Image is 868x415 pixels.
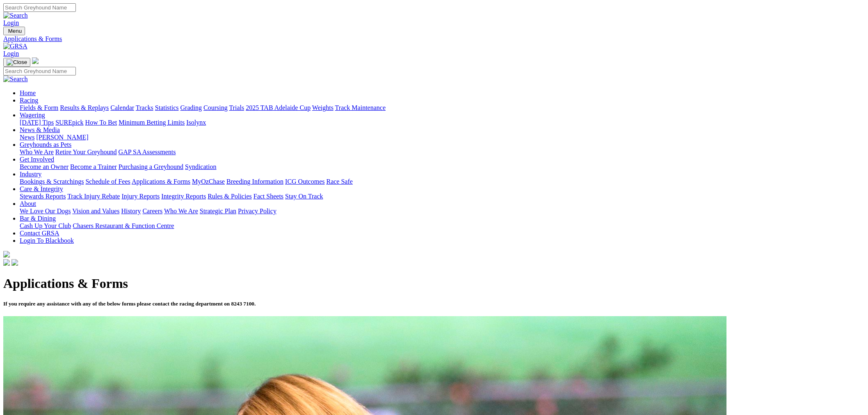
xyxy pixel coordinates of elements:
[20,119,865,126] div: Wagering
[132,178,190,185] a: Applications & Forms
[20,119,54,126] a: [DATE] Tips
[11,259,18,266] img: twitter.svg
[85,178,130,185] a: Schedule of Fees
[8,28,22,34] span: Menu
[3,50,19,57] a: Login
[246,104,311,111] a: 2025 TAB Adelaide Cup
[20,222,865,230] div: Bar & Dining
[60,104,109,111] a: Results & Replays
[164,207,198,214] a: Who We Are
[20,185,63,192] a: Care & Integrity
[20,207,71,214] a: We Love Our Dogs
[254,193,283,200] a: Fact Sheets
[180,104,202,111] a: Grading
[20,104,58,111] a: Fields & Form
[203,104,228,111] a: Coursing
[20,193,865,200] div: Care & Integrity
[20,163,865,171] div: Get Involved
[3,27,25,35] button: Toggle navigation
[121,193,160,200] a: Injury Reports
[285,178,324,185] a: ICG Outcomes
[20,126,60,133] a: News & Media
[20,112,45,119] a: Wagering
[3,12,28,19] img: Search
[72,207,119,214] a: Vision and Values
[85,119,117,126] a: How To Bet
[335,104,386,111] a: Track Maintenance
[3,35,865,43] a: Applications & Forms
[161,193,206,200] a: Integrity Reports
[20,97,38,104] a: Racing
[110,104,134,111] a: Calendar
[55,148,117,155] a: Retire Your Greyhound
[3,58,30,67] button: Toggle navigation
[192,178,225,185] a: MyOzChase
[20,89,36,96] a: Home
[3,251,10,258] img: logo-grsa-white.png
[238,207,276,214] a: Privacy Policy
[67,193,120,200] a: Track Injury Rebate
[136,104,153,111] a: Tracks
[20,207,865,215] div: About
[155,104,179,111] a: Statistics
[226,178,283,185] a: Breeding Information
[121,207,141,214] a: History
[312,104,333,111] a: Weights
[186,119,206,126] a: Isolynx
[70,163,117,170] a: Become a Trainer
[20,148,54,155] a: Who We Are
[229,104,244,111] a: Trials
[20,178,84,185] a: Bookings & Scratchings
[20,163,69,170] a: Become an Owner
[20,148,865,156] div: Greyhounds as Pets
[3,19,19,26] a: Login
[3,75,28,83] img: Search
[36,134,88,141] a: [PERSON_NAME]
[20,215,56,222] a: Bar & Dining
[20,134,865,141] div: News & Media
[3,3,76,12] input: Search
[326,178,352,185] a: Race Safe
[3,43,27,50] img: GRSA
[20,171,41,178] a: Industry
[20,134,34,141] a: News
[3,67,76,75] input: Search
[32,57,39,64] img: logo-grsa-white.png
[20,156,54,163] a: Get Involved
[142,207,162,214] a: Careers
[3,276,865,291] h1: Applications & Forms
[7,59,27,66] img: Close
[20,141,71,148] a: Greyhounds as Pets
[55,119,83,126] a: SUREpick
[20,237,74,244] a: Login To Blackbook
[20,230,59,237] a: Contact GRSA
[285,193,323,200] a: Stay On Track
[208,193,252,200] a: Rules & Policies
[20,178,865,185] div: Industry
[119,119,185,126] a: Minimum Betting Limits
[3,301,865,307] h5: If you require any assistance with any of the below forms please contact the racing department on...
[73,222,174,229] a: Chasers Restaurant & Function Centre
[200,207,236,214] a: Strategic Plan
[3,259,10,266] img: facebook.svg
[20,200,36,207] a: About
[119,148,176,155] a: GAP SA Assessments
[119,163,183,170] a: Purchasing a Greyhound
[20,104,865,112] div: Racing
[185,163,216,170] a: Syndication
[20,193,66,200] a: Stewards Reports
[20,222,71,229] a: Cash Up Your Club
